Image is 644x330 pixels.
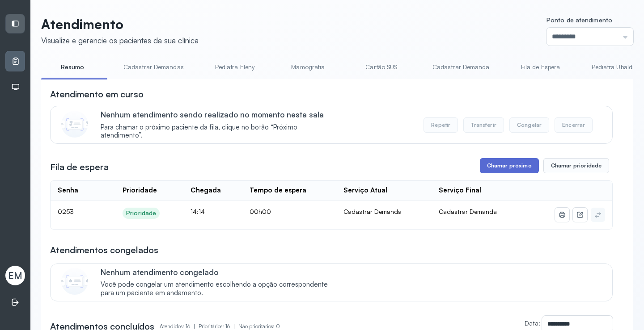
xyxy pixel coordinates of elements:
[233,323,235,330] span: |
[41,36,199,45] div: Visualize e gerencie os pacientes da sua clínica
[509,117,549,133] button: Congelar
[525,319,540,327] label: Data:
[439,208,497,215] span: Cadastrar Demanda
[439,186,481,195] div: Serviço Final
[123,186,157,195] div: Prioridade
[463,117,504,133] button: Transferir
[114,60,193,75] a: Cadastrar Demandas
[480,158,539,173] button: Chamar próximo
[101,280,337,297] span: Você pode congelar um atendimento escolhendo a opção correspondente para um paciente em andamento.
[61,111,88,138] img: Imagem de CalloutCard
[547,16,612,24] span: Ponto de atendimento
[555,117,593,133] button: Encerrar
[191,186,221,195] div: Chegada
[509,60,572,75] a: Fila de Espera
[250,186,306,195] div: Tempo de espera
[343,208,425,216] div: Cadastrar Demanda
[8,270,22,281] span: EM
[58,208,74,215] span: 0253
[424,117,458,133] button: Repetir
[101,123,337,140] span: Para chamar o próximo paciente da fila, clique no botão “Próximo atendimento”.
[58,186,78,195] div: Senha
[543,158,610,173] button: Chamar prioridade
[41,16,199,32] p: Atendimento
[126,209,156,217] div: Prioridade
[343,186,387,195] div: Serviço Atual
[191,208,205,215] span: 14:14
[50,244,158,256] h3: Atendimentos congelados
[203,60,266,75] a: Pediatra Eleny
[41,60,104,75] a: Resumo
[250,208,271,215] span: 00h00
[61,268,88,295] img: Imagem de CalloutCard
[424,60,499,75] a: Cadastrar Demanda
[101,267,337,277] p: Nenhum atendimento congelado
[194,323,195,330] span: |
[277,60,339,75] a: Mamografia
[50,88,144,100] h3: Atendimento em curso
[101,110,337,119] p: Nenhum atendimento sendo realizado no momento nesta sala
[350,60,413,75] a: Cartão SUS
[50,161,109,173] h3: Fila de espera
